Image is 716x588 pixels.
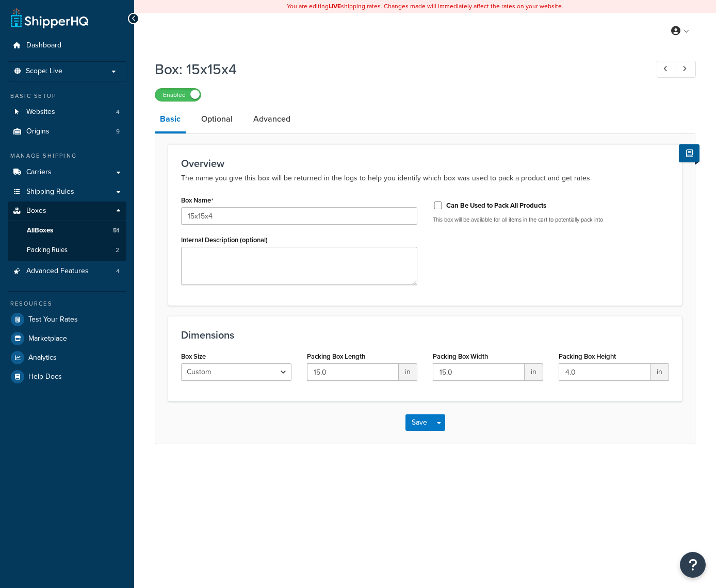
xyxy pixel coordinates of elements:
[26,168,52,177] span: Carriers
[116,246,119,255] span: 2
[433,216,669,224] p: This box will be available for all items in the cart to potentially pack into
[181,196,214,205] label: Box Name
[8,182,126,201] a: Shipping Rules
[446,201,546,210] label: Can Be Used to Pack All Products
[307,352,365,360] label: Packing Box Length
[329,2,341,11] b: LIVE
[8,367,126,386] a: Help Docs
[8,36,126,55] a: Dashboard
[8,262,126,281] li: Advanced Features
[8,163,126,182] a: Carriers
[181,158,669,169] h3: Overview
[155,89,201,101] label: Enabled
[248,107,296,131] a: Advanced
[8,262,126,281] a: Advanced Features4
[155,107,186,133] a: Basic
[28,373,62,381] span: Help Docs
[8,103,126,122] li: Websites
[26,41,61,50] span: Dashboard
[181,352,206,360] label: Box Size
[116,127,120,136] span: 9
[405,414,433,431] button: Save
[8,221,126,240] a: AllBoxes51
[8,299,126,308] div: Resources
[525,363,543,381] span: in
[181,172,669,184] p: The name you give this box will be returned in the logs to help you identify which box was used t...
[657,61,677,78] a: Previous Record
[8,201,126,221] a: Boxes
[26,108,55,116] span: Websites
[196,107,238,131] a: Optional
[181,236,268,244] label: Internal Description (optional)
[27,226,53,235] span: All Boxes
[27,246,68,255] span: Packing Rules
[8,122,126,141] a: Origins9
[181,329,669,341] h3: Dimensions
[155,59,638,79] h1: Box: 15x15x4
[559,352,616,360] label: Packing Box Height
[679,144,699,162] button: Show Help Docs
[113,226,119,235] span: 51
[8,348,126,367] a: Analytics
[26,127,50,136] span: Origins
[8,152,126,160] div: Manage Shipping
[26,207,46,215] span: Boxes
[8,329,126,348] a: Marketplace
[680,552,706,578] button: Open Resource Center
[650,363,669,381] span: in
[26,67,62,76] span: Scope: Live
[8,201,126,260] li: Boxes
[26,188,74,196] span: Shipping Rules
[8,241,126,260] a: Packing Rules2
[8,241,126,260] li: Packing Rules
[28,334,67,343] span: Marketplace
[116,108,120,116] span: 4
[28,315,78,324] span: Test Your Rates
[676,61,696,78] a: Next Record
[28,354,57,362] span: Analytics
[433,352,488,360] label: Packing Box Width
[116,267,120,276] span: 4
[8,310,126,329] a: Test Your Rates
[8,122,126,141] li: Origins
[8,92,126,100] div: Basic Setup
[8,103,126,122] a: Websites4
[399,363,417,381] span: in
[26,267,89,276] span: Advanced Features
